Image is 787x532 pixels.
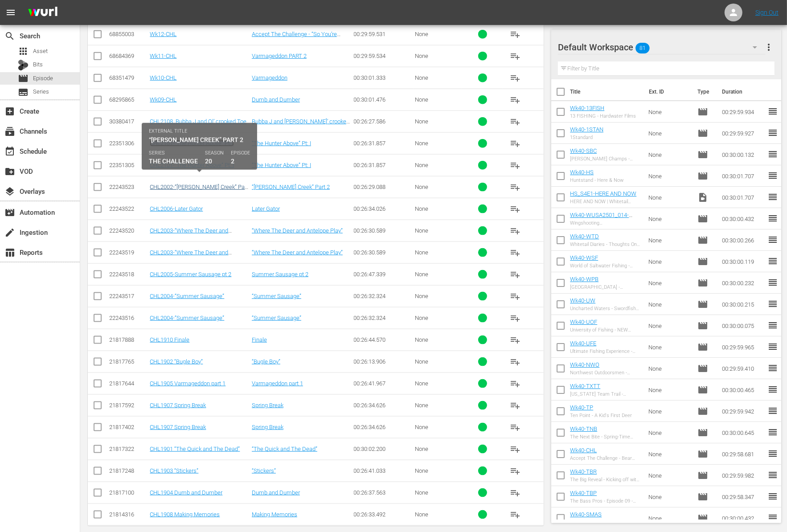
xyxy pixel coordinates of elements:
td: None [645,401,694,422]
a: Finale [252,336,267,343]
span: playlist_add [510,378,521,389]
span: playlist_add [510,356,521,367]
div: 00:26:34.626 [354,424,412,430]
td: 00:29:59.982 [719,465,768,486]
a: Wk40-TXTT [570,383,600,389]
div: None [415,227,461,234]
button: playlist_add [504,351,526,372]
div: 00:26:34.026 [354,205,412,212]
a: “Summer Sausage” [252,315,301,321]
a: CHL2108_Bubba J and Ol’ crooked Toe [150,118,246,125]
a: Bubba J and [PERSON_NAME]’ crooked Toe [252,118,350,131]
td: None [645,144,694,165]
a: CHL1901 “The Quick and The Dead” [150,446,240,452]
span: reorder [768,277,779,288]
span: Schedule [4,146,15,157]
div: 68295865 [109,96,147,103]
span: Episode [698,278,709,288]
span: Episode [698,149,709,160]
div: 22243523 [109,184,147,190]
div: 00:26:41.033 [354,467,412,474]
div: Northwest Outdoorsmen - Nighttime [GEOGRAPHIC_DATA] [570,370,641,376]
div: 22243518 [109,271,147,278]
a: Wk40-WSF [570,254,598,261]
td: 00:30:00.132 [719,144,768,165]
a: Wk40-1STAN [570,126,603,133]
span: reorder [768,106,779,117]
a: “Stickers” [252,467,276,474]
span: playlist_add [510,466,521,476]
a: CHL1910 Finale [150,336,189,343]
a: Making Memories [252,511,297,518]
div: [PERSON_NAME] Champs - Techron Mega Bass [570,156,641,162]
span: Episode [698,385,709,395]
a: Summer Sausage pt 2 [252,271,308,278]
span: Episode [698,106,709,117]
div: 00:26:32.324 [354,293,412,299]
div: Default Workspace [558,35,766,60]
div: 22351306 [109,140,147,147]
span: reorder [768,448,779,459]
div: 68351479 [109,74,147,81]
div: Wingshooting [GEOGRAPHIC_DATA] - [US_STATE] Ringnecks [570,220,641,226]
div: 21817402 [109,424,147,430]
div: None [415,118,461,125]
a: “Where The Deer and Antelope Play” [252,227,343,234]
span: Episode [698,491,709,502]
span: Asset [33,47,48,56]
div: 00:29:59.534 [354,53,412,59]
span: movie [698,342,709,352]
td: None [645,251,694,272]
div: 22243516 [109,315,147,321]
div: 00:29:59.531 [354,31,412,37]
div: Huntstand - Here & Now [570,177,623,183]
a: CHL2003-“Where The Deer and Antelope Play” [150,249,232,262]
div: None [415,467,461,474]
span: reorder [768,299,779,309]
a: Varmageddon [252,74,287,81]
span: menu [5,7,16,18]
a: Wk40-13FISH [570,105,604,111]
a: Dumb and Dumber [252,96,300,103]
a: Wk40-CHL [570,447,597,454]
div: 22351305 [109,162,147,168]
a: “The Hunter Above” Pt: I [252,162,311,168]
span: movie_filter [4,207,15,218]
div: 68684369 [109,53,147,59]
a: Sign Out [755,9,779,16]
span: Create [4,106,15,117]
a: Wk40-HS [570,169,594,176]
a: Wk12-CHL [150,31,176,37]
div: [US_STATE] Team Trail - Kickstarting the Season at [PERSON_NAME] [PERSON_NAME] [570,391,641,397]
div: None [415,74,461,81]
span: playlist_add [510,400,521,411]
div: 00:30:02.200 [354,446,412,452]
th: Title [570,79,643,104]
button: playlist_add [504,329,526,351]
span: playlist_add [510,291,521,302]
span: create [4,227,15,238]
button: playlist_add [504,89,526,110]
span: reorder [768,384,779,395]
a: Spring Break [252,402,283,409]
span: Episode [698,128,709,139]
div: None [415,489,461,496]
span: reorder [768,427,779,438]
td: 00:29:58.347 [719,486,768,507]
span: Episode [698,256,709,267]
a: Wk40-SMAS [570,511,602,518]
td: None [645,422,694,443]
div: 21817100 [109,489,147,496]
div: 00:26:30.589 [354,227,412,234]
span: playlist_add [510,444,521,454]
span: movie [698,235,709,246]
span: playlist_add [510,247,521,258]
div: 00:26:41.967 [354,380,412,387]
span: playlist_add [510,94,521,105]
a: “The Hunter Above” Pt: I [252,140,311,147]
div: Ten Point - A Kid's First Deer [570,413,632,418]
td: 00:30:00.119 [719,251,768,272]
td: None [645,358,694,379]
span: Episode [698,470,709,481]
button: playlist_add [504,286,526,307]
